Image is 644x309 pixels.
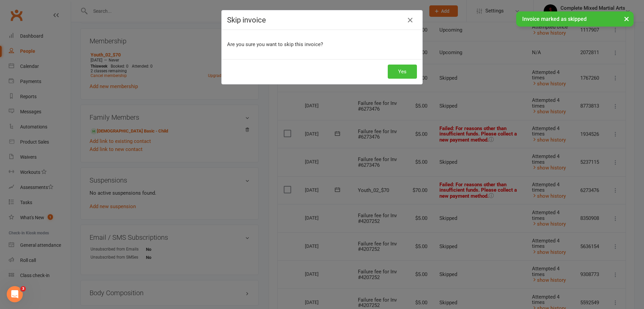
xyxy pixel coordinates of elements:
button: Yes [388,65,417,79]
span: Are you sure you want to skip this invoice? [227,41,323,47]
span: 3 [20,286,26,292]
iframe: Intercom live chat [7,286,23,302]
div: Invoice marked as skipped [516,11,634,27]
button: × [621,11,633,26]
